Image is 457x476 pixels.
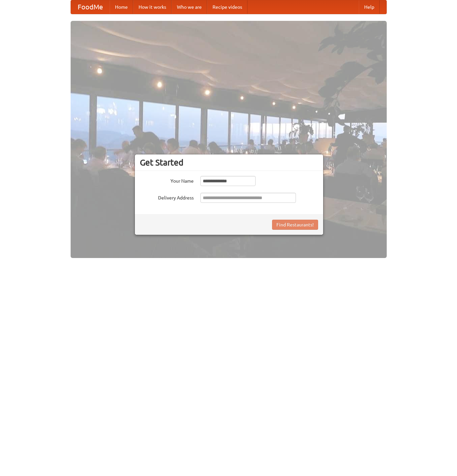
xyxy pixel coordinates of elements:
[207,0,247,14] a: Recipe videos
[140,193,194,201] label: Delivery Address
[359,0,380,14] a: Help
[140,176,194,184] label: Your Name
[272,220,318,230] button: Find Restaurants!
[133,0,172,14] a: How it works
[140,157,318,168] h3: Get Started
[110,0,133,14] a: Home
[172,0,207,14] a: Who we are
[71,0,110,14] a: FoodMe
